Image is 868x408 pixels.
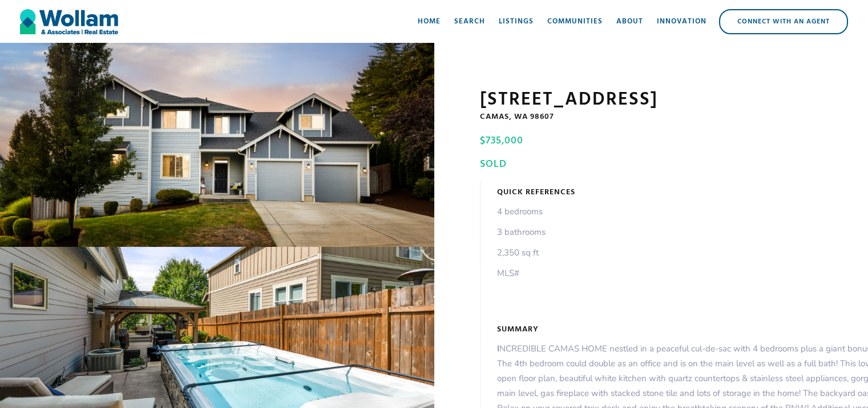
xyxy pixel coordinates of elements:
[497,187,575,198] h5: Quick References
[497,204,546,219] p: 4 bedrooms
[454,16,485,27] div: Search
[719,9,848,34] a: Connect with an Agent
[492,5,540,39] a: Listings
[497,245,546,260] p: 2,350 sq ft
[447,5,492,39] a: Search
[657,16,706,27] div: Innovation
[497,286,546,301] p: ‍
[497,343,499,354] strong: I
[499,16,534,27] div: Listings
[497,324,539,335] h5: Summary
[20,5,118,39] a: home
[609,5,650,39] a: About
[720,10,847,33] div: Connect with an Agent
[547,16,603,27] div: Communities
[540,5,609,39] a: Communities
[497,266,546,281] p: MLS#
[418,16,441,27] div: Home
[497,225,546,239] p: 3 bathrooms
[411,5,447,39] a: Home
[650,5,713,39] a: Innovation
[616,16,643,27] div: About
